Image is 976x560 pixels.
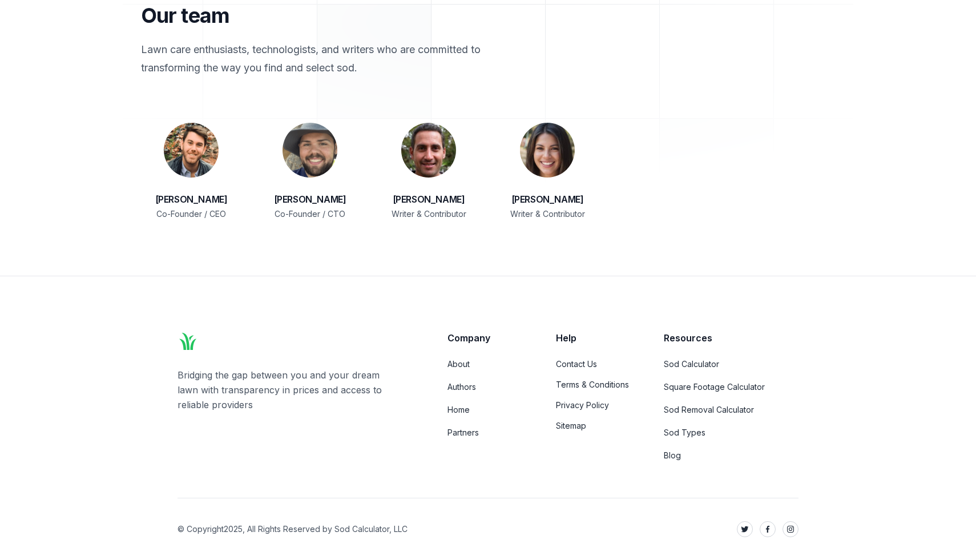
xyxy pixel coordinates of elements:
[664,381,798,393] a: Square Footage Calculator
[178,523,408,535] p: © Copyright 2025 , All Rights Reserved by Sod Calculator, LLC
[556,379,636,390] a: Terms & Conditions
[260,207,360,221] p: Co-Founder / CTO
[378,191,479,207] h3: [PERSON_NAME]
[556,400,636,411] a: Privacy Policy
[141,41,525,77] p: Lawn care enthusiasts, technologists, and writers who are committed to transforming the way you f...
[155,191,228,207] a: [PERSON_NAME]
[447,404,528,416] a: Home
[378,207,479,221] p: Writer & Contributor
[664,358,798,370] a: Sod Calculator
[447,331,528,345] p: Company
[556,420,636,432] a: Sitemap
[664,450,798,461] a: Blog
[497,207,598,221] p: Writer & Contributor
[141,207,241,221] p: Co-Founder / CEO
[556,331,636,345] p: Help
[664,427,798,438] a: Sod Types
[141,4,525,27] h2: Our team
[556,358,636,370] a: Contact Us
[664,404,798,416] a: Sod Removal Calculator
[178,368,402,412] p: Bridging the gap between you and your dream lawn with transparency in prices and access to reliab...
[447,381,528,393] a: Authors
[497,191,598,207] h3: [PERSON_NAME]
[274,191,346,207] a: [PERSON_NAME]
[447,427,528,438] a: Partners
[664,331,798,345] p: Resources
[447,358,528,370] a: About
